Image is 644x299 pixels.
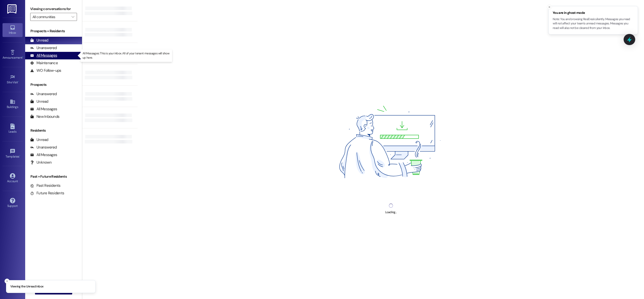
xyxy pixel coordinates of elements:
[30,5,77,13] label: Viewing conversations for
[10,284,43,289] p: Viewing the Unread inbox
[30,60,58,66] div: Maintenance
[19,154,20,158] span: •
[22,55,23,59] span: •
[553,10,634,15] span: You are in ghost mode
[30,160,52,165] div: Unknown
[30,137,48,142] div: Unread
[3,97,23,111] a: Buildings
[3,172,23,185] a: Account
[30,91,57,97] div: Unanswered
[5,279,10,284] button: Close toast
[30,152,57,158] div: All Messages
[18,80,19,83] span: •
[71,15,74,19] i: 
[3,196,23,210] a: Support
[547,5,552,10] button: Close toast
[30,183,61,188] div: Past Residents
[30,99,48,104] div: Unread
[30,106,57,112] div: All Messages
[553,17,634,30] p: Note: You are browsing ResiDesk silently. Messages you read will not affect your team's unread me...
[30,38,48,43] div: Unread
[32,13,69,21] input: All communities
[30,68,61,73] div: WO Follow-ups
[3,147,23,161] a: Templates •
[30,145,57,150] div: Unanswered
[3,73,23,86] a: Site Visit •
[30,191,64,196] div: Future Residents
[3,23,23,37] a: Inbox
[83,51,170,60] p: All Messages: This is your inbox. All of your tenant messages will show up here.
[385,210,396,215] div: Loading...
[30,53,57,58] div: All Messages
[25,128,82,133] div: Residents
[3,122,23,136] a: Leads
[25,174,82,179] div: Past + Future Residents
[7,4,18,14] img: ResiDesk Logo
[30,45,57,51] div: Unanswered
[30,114,59,119] div: New Inbounds
[25,28,82,34] div: Prospects + Residents
[25,82,82,87] div: Prospects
